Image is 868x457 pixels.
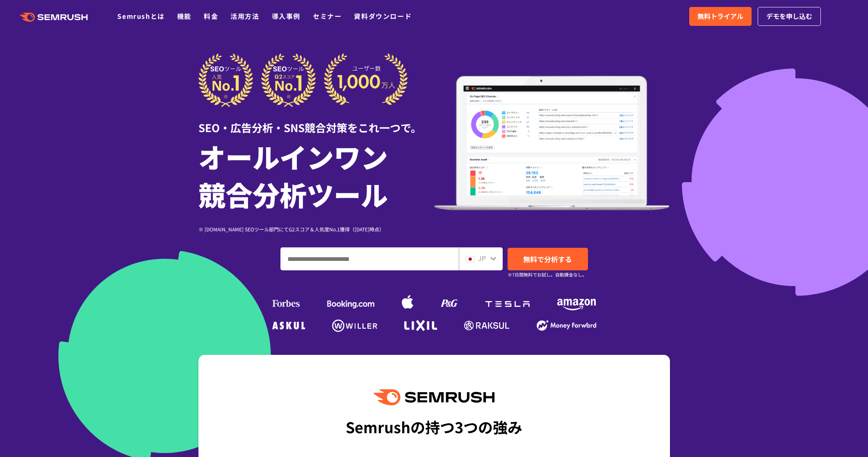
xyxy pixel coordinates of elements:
[272,11,301,21] a: 導入事例
[177,11,191,21] a: 機能
[508,271,587,279] small: ※7日間無料でお試し。自動課金なし。
[523,254,572,264] span: 無料で分析する
[230,11,259,21] a: 活用方法
[346,411,522,442] div: Semrushの持つ3つの強み
[313,11,342,21] a: セミナー
[697,11,743,22] span: 無料トライアル
[198,107,434,135] div: SEO・広告分析・SNS競合対策をこれ一つで。
[758,7,821,26] a: デモを申し込む
[117,11,164,21] a: Semrushとは
[198,137,434,213] h1: オールインワン 競合分析ツール
[508,248,588,270] a: 無料で分析する
[689,7,752,26] a: 無料トライアル
[374,389,494,405] img: Semrush
[281,248,458,270] input: ドメイン、キーワードまたはURLを入力してください
[354,11,412,21] a: 資料ダウンロード
[204,11,218,21] a: 料金
[478,253,486,263] span: JP
[198,225,434,233] div: ※ [DOMAIN_NAME] SEOツール部門にてG2スコア＆人気度No.1獲得（[DATE]時点）
[766,11,812,22] span: デモを申し込む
